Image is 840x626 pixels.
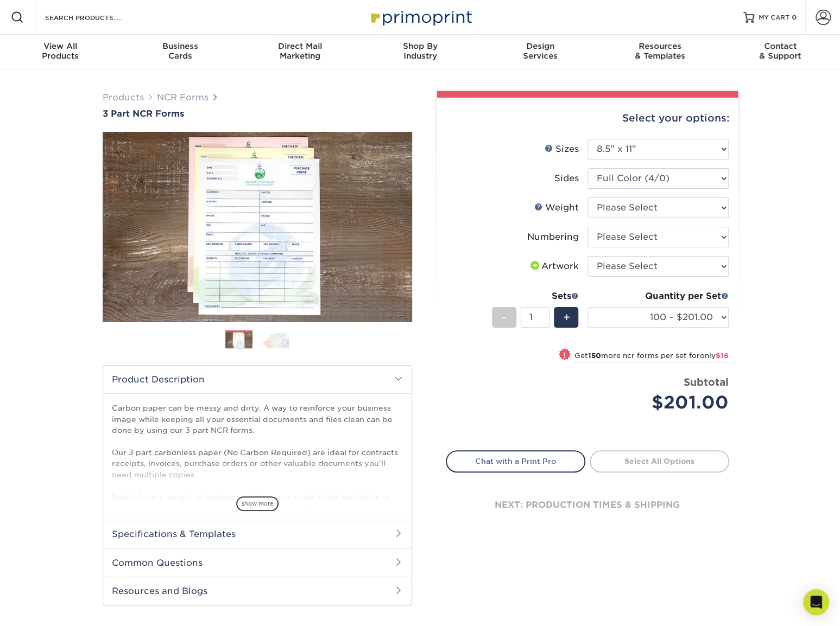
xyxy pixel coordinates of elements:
span: Direct Mail [240,41,360,51]
span: Contact [720,41,840,51]
div: Weight [534,201,579,214]
div: Sizes [545,143,579,156]
small: Get more ncr forms per set for [574,352,729,362]
span: MY CART [759,13,790,22]
div: Artwork [528,260,579,273]
img: NCR Forms 01 [225,331,252,350]
div: Numbering [527,231,579,244]
img: 3 Part NCR Forms 01 [103,120,412,334]
a: BusinessCards [120,35,240,69]
a: Resources& Templates [600,35,720,69]
span: show more [236,496,279,511]
a: Chat with a Print Pro [446,450,585,472]
div: Industry [360,41,480,61]
input: SEARCH PRODUCTS..... [44,11,150,24]
img: Primoprint [366,5,475,29]
a: DesignServices [480,35,600,69]
div: next: production times & shipping [446,472,729,538]
div: Open Intercom Messenger [803,589,829,615]
a: Contact& Support [720,35,840,69]
img: NCR Forms 02 [262,330,289,349]
span: Shop By [360,41,480,51]
a: Shop ByIndustry [360,35,480,69]
div: Sets [492,290,579,303]
span: ! [563,349,566,361]
span: Resources [600,41,720,51]
h2: Resources and Blogs [103,577,412,605]
div: Services [480,41,600,61]
span: only [700,352,729,360]
h2: Common Questions [103,548,412,577]
strong: Subtotal [684,376,729,388]
strong: 150 [588,352,601,360]
div: Marketing [240,41,360,61]
span: $16 [716,352,729,360]
span: - [502,309,507,325]
a: Products [103,92,144,103]
div: Quantity per Set [588,290,729,303]
div: & Support [720,41,840,61]
a: Select All Options [590,450,729,472]
div: & Templates [600,41,720,61]
h2: Specifications & Templates [103,520,412,548]
h2: Product Description [103,366,412,393]
a: Direct MailMarketing [240,35,360,69]
a: NCR Forms [157,92,209,103]
a: 3 Part NCR Forms [103,108,412,119]
span: Business [120,41,240,51]
div: Cards [120,41,240,61]
span: + [563,309,570,325]
span: 0 [792,14,797,21]
p: Carbon paper can be messy and dirty. A way to reinforce your business image while keeping all you... [112,403,403,535]
span: Design [480,41,600,51]
span: 3 Part NCR Forms [103,108,184,119]
div: Select your options: [446,98,729,139]
div: $201.00 [596,389,729,416]
div: Sides [554,172,579,185]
